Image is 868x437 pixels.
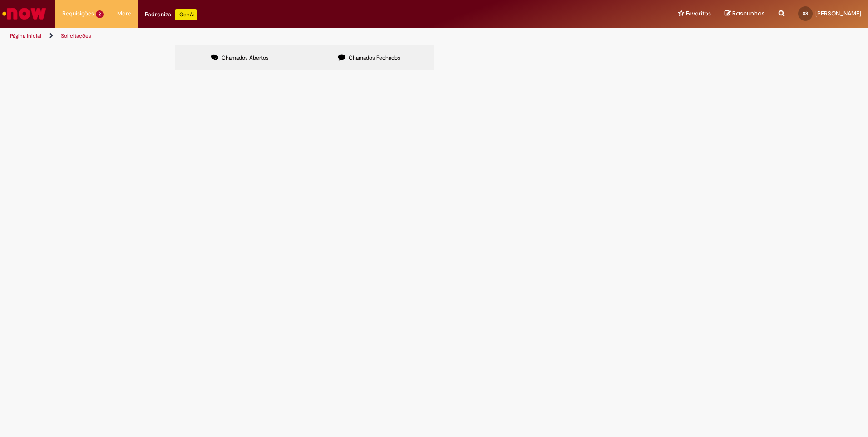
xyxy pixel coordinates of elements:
[62,9,94,18] span: Requisições
[222,54,269,61] span: Chamados Abertos
[686,9,711,18] span: Favoritos
[145,9,197,20] div: Padroniza
[725,10,765,18] a: Rascunhos
[10,32,41,40] a: Página inicial
[117,9,131,18] span: More
[96,10,104,18] span: 2
[7,28,572,45] ul: Trilhas de página
[815,10,861,17] span: [PERSON_NAME]
[732,9,765,18] span: Rascunhos
[1,5,48,23] img: ServiceNow
[349,54,400,61] span: Chamados Fechados
[175,9,197,20] p: +GenAi
[803,10,808,16] span: SS
[61,32,91,40] a: Solicitações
